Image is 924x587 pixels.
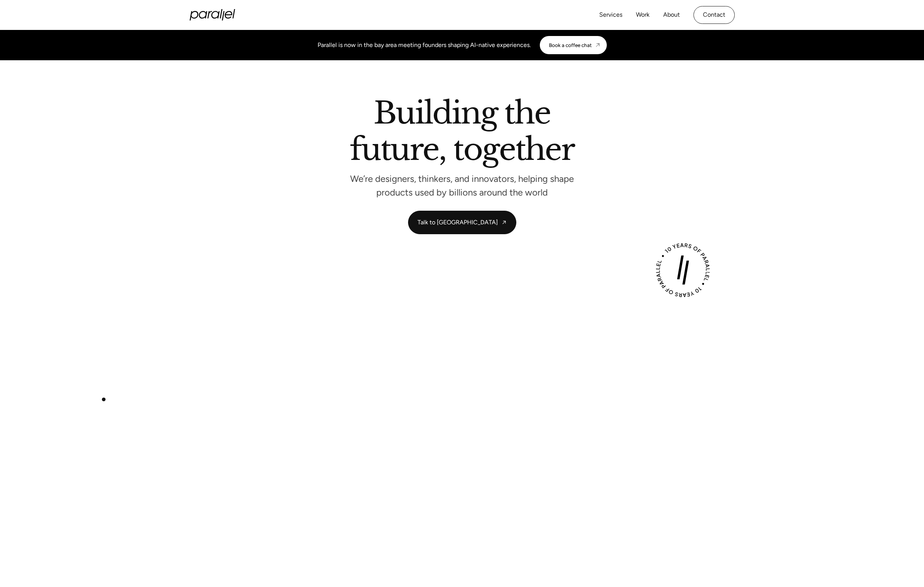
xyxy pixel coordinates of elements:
[595,42,601,48] img: CTA arrow image
[663,9,680,20] a: About
[349,175,576,196] p: We’re designers, thinkers, and innovators, helping shape products used by billions around the world
[350,98,574,167] h2: Building the future, together
[190,9,235,20] a: home
[318,41,531,50] div: Parallel is now in the bay area meeting founders shaping AI-native experiences.
[599,9,622,20] a: Services
[693,6,735,24] a: Contact
[549,42,592,48] div: Book a coffee chat
[636,9,650,20] a: Work
[540,36,607,54] a: Book a coffee chat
